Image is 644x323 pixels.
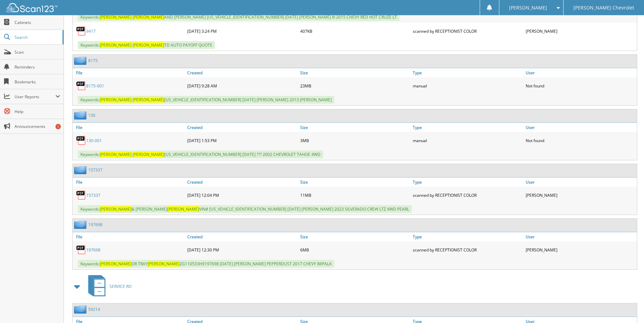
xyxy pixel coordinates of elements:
[411,24,524,38] div: scanned by RECEPTIONIST COLOR
[15,124,60,129] span: Announcements
[78,260,334,268] span: Keywords: OR TRAY 2G110533H9197698 [DATE] [PERSON_NAME] PEPPERDUST 2017 CHEVY IMPALA
[524,243,637,257] div: [PERSON_NAME]
[133,14,164,20] span: [PERSON_NAME]
[411,134,524,147] div: manual
[86,247,100,253] a: 197698
[15,64,60,70] span: Reminders
[133,97,164,103] span: [PERSON_NAME]
[299,134,411,147] div: 3MB
[186,24,299,38] div: [DATE] 3:24 PM
[15,20,60,25] span: Cabinets
[186,188,299,202] div: [DATE] 12:04 PM
[524,134,637,147] div: Not found
[73,68,186,77] a: File
[186,243,299,257] div: [DATE] 12:30 PM
[100,42,132,48] span: [PERSON_NAME]
[86,138,102,143] a: 130-001
[76,81,86,91] img: PDF.png
[88,306,100,312] a: 59214
[186,79,299,92] div: [DATE] 9:28 AM
[78,151,323,158] span: Keywords: [US_VEHICLE_IDENTIFICATION_NUMBER] [DATE] ??? 2002 CHEVROLET TAHOE 4WD
[78,205,412,213] span: Keywords: & [PERSON_NAME] VIN# [US_VEHICLE_IDENTIFICATION_NUMBER] [DATE] [PERSON_NAME] 2023 SILVE...
[74,56,88,65] img: folder2.png
[133,152,164,157] span: [PERSON_NAME]
[524,79,637,92] div: Not found
[15,34,59,40] span: Search
[299,243,411,257] div: 6MB
[76,245,86,255] img: PDF.png
[88,222,102,227] a: 197698
[78,41,215,49] span: Keywords: TD AUTO PAYOFF QUOTE
[76,26,86,36] img: PDF.png
[100,14,132,20] span: [PERSON_NAME]
[100,206,132,212] span: [PERSON_NAME]
[411,79,524,92] div: manual
[299,188,411,202] div: 11MB
[509,6,547,10] span: [PERSON_NAME]
[186,123,299,132] a: Created
[186,232,299,241] a: Created
[524,123,637,132] a: User
[74,166,88,174] img: folder2.png
[73,232,186,241] a: File
[167,206,199,212] span: [PERSON_NAME]
[100,261,132,267] span: [PERSON_NAME]
[88,112,95,118] a: 130
[88,58,98,63] a: 8175
[411,123,524,132] a: Type
[148,261,180,267] span: [PERSON_NAME]
[78,96,334,104] span: Keywords: [US_VEHICLE_IDENTIFICATION_NUMBER] [DATE] [PERSON_NAME] 2013 [PERSON_NAME]
[84,273,132,300] a: SERVICE RO
[15,49,60,55] span: Scan
[524,188,637,202] div: [PERSON_NAME]
[55,124,61,129] div: 1
[74,305,88,314] img: folder2.png
[100,152,132,157] span: [PERSON_NAME]
[524,68,637,77] a: User
[524,232,637,241] a: User
[78,13,400,21] span: Keywords: AND [PERSON_NAME] [US_VEHICLE_IDENTIFICATION_NUMBER] [DATE] [PERSON_NAME] III 2015 CHEV...
[100,97,132,103] span: [PERSON_NAME]
[299,24,411,38] div: 407KB
[133,42,164,48] span: [PERSON_NAME]
[299,178,411,187] a: Size
[299,123,411,132] a: Size
[74,220,88,229] img: folder2.png
[299,232,411,241] a: Size
[86,83,104,89] a: 8175-001
[411,68,524,77] a: Type
[74,111,88,119] img: folder2.png
[411,243,524,257] div: scanned by RECEPTIONIST COLOR
[186,134,299,147] div: [DATE] 1:53 PM
[411,232,524,241] a: Type
[73,178,186,187] a: File
[186,68,299,77] a: Created
[76,135,86,145] img: PDF.png
[524,178,637,187] a: User
[299,79,411,92] div: 23MB
[411,178,524,187] a: Type
[186,178,299,187] a: Created
[73,123,186,132] a: File
[86,28,96,34] a: 9417
[524,24,637,38] div: [PERSON_NAME]
[110,284,132,289] span: SERVICE RO
[15,109,60,114] span: Help
[573,6,634,10] span: [PERSON_NAME] Chevrolet
[76,190,86,200] img: PDF.png
[86,192,100,198] a: 157337
[411,188,524,202] div: scanned by RECEPTIONIST COLOR
[15,79,60,85] span: Bookmarks
[15,94,55,100] span: User Reports
[88,167,102,173] a: 157337
[299,68,411,77] a: Size
[7,3,57,12] img: scan123-logo-white.svg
